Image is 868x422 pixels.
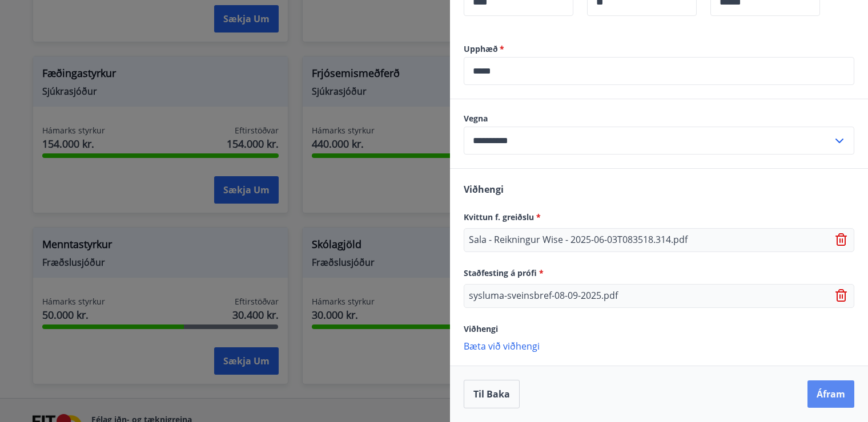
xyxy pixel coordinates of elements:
[464,340,854,351] p: Bæta við viðhengi
[807,380,854,408] button: Áfram
[464,183,504,196] span: Viðhengi
[469,233,688,247] p: Sala - Reikningur Wise - 2025-06-03T083518.314.pdf
[469,289,618,303] p: sysluma-sveinsbref-08-09-2025.pdf
[464,57,854,85] div: Upphæð
[464,380,520,408] button: Til baka
[464,212,541,222] span: Kvittun f. greiðslu
[464,43,854,55] label: Upphæð
[464,267,544,278] span: Staðfesting á prófi
[464,323,498,334] span: Viðhengi
[464,113,854,124] label: Vegna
